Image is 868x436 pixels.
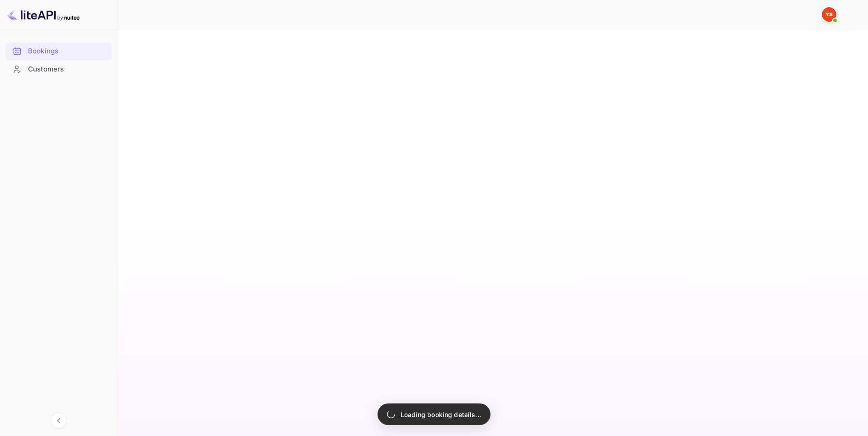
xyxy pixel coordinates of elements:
img: LiteAPI logo [7,7,80,22]
div: Customers [5,61,112,78]
p: Loading booking details... [401,410,481,419]
a: Bookings [5,43,112,59]
button: Collapse navigation [51,412,67,429]
div: Customers [28,64,107,75]
div: Bookings [5,43,112,60]
a: Customers [5,61,112,77]
img: Yandex Support [822,7,836,22]
div: Bookings [28,46,107,57]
